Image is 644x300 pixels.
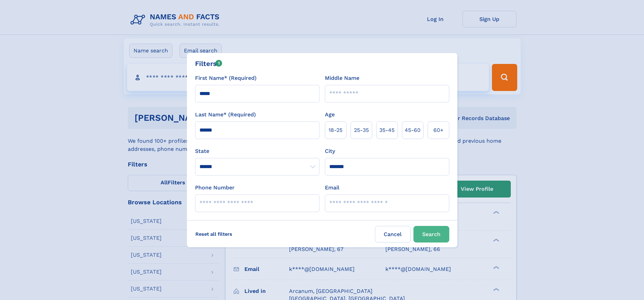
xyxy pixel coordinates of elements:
span: 35‑45 [379,126,395,134]
button: Search [413,226,449,243]
span: 60+ [433,126,444,134]
label: City [325,147,335,155]
span: 45‑60 [405,126,421,134]
label: First Name* (Required) [195,74,257,82]
label: Age [325,111,335,119]
label: Phone Number [195,184,235,192]
label: State [195,147,319,155]
span: 25‑35 [354,126,369,134]
span: 18‑25 [329,126,342,134]
label: Last Name* (Required) [195,111,256,119]
label: Email [325,184,339,192]
label: Cancel [375,226,411,243]
label: Reset all filters [191,226,237,242]
label: Middle Name [325,74,359,82]
div: Filters [195,59,222,69]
